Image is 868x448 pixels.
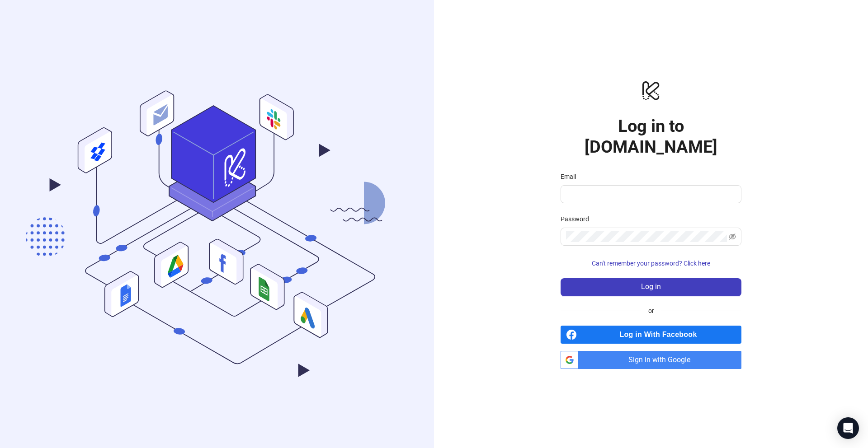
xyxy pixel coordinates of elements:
h1: Log in to [DOMAIN_NAME] [561,116,741,157]
span: Sign in with Google [582,351,741,369]
button: Log in [561,278,741,296]
span: or [641,306,661,316]
a: Sign in with Google [561,351,741,369]
label: Password [561,214,595,224]
input: Password [566,231,727,242]
span: Can't remember your password? Click here [592,260,710,267]
input: Email [566,189,734,200]
span: Log in [641,283,661,291]
span: Log in With Facebook [580,326,741,344]
a: Can't remember your password? Click here [561,260,741,267]
div: Open Intercom Messenger [837,417,859,439]
button: Can't remember your password? Click here [561,257,741,271]
label: Email [561,172,582,182]
span: eye-invisible [729,233,736,240]
a: Log in With Facebook [561,326,741,344]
